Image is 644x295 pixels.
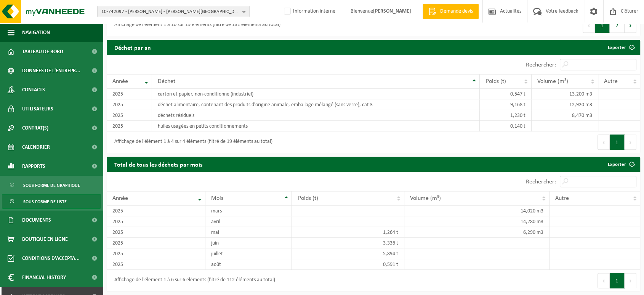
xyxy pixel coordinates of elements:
[23,178,80,193] span: Sous forme de graphique
[205,206,292,216] td: mars
[404,216,549,227] td: 14,280 m3
[22,99,53,118] span: Utilisateurs
[107,259,205,270] td: 2025
[526,62,556,68] label: Rechercher:
[22,249,80,268] span: Conditions d'accepta...
[602,157,639,172] a: Exporter
[480,99,531,110] td: 9,168 t
[111,274,275,287] div: Affichage de l'élément 1 à 6 sur 6 éléments (filtré de 112 éléments au total)
[625,135,636,150] button: Next
[107,121,152,131] td: 2025
[610,18,625,33] button: 2
[532,110,598,121] td: 8,470 m3
[107,99,152,110] td: 2025
[22,61,80,80] span: Données de l'entrepr...
[111,135,272,149] div: Affichage de l'élément 1 à 4 sur 4 éléments (filtré de 19 éléments au total)
[604,78,618,84] span: Autre
[438,8,475,15] span: Demande devis
[205,248,292,259] td: juillet
[107,110,152,121] td: 2025
[205,227,292,238] td: mai
[152,89,480,99] td: carton et papier, non-conditionné (industriel)
[107,238,205,248] td: 2025
[610,135,625,150] button: 1
[423,4,479,19] a: Demande devis
[205,216,292,227] td: avril
[107,157,210,172] h2: Total de tous les déchets par mois
[152,110,480,121] td: déchets résiduels
[625,18,636,33] button: Next
[598,135,610,150] button: Previous
[532,99,598,110] td: 12,920 m3
[111,18,280,32] div: Affichage de l'élément 1 à 10 sur 19 éléments (filtré de 132 éléments au total)
[22,42,63,61] span: Tableau de bord
[292,238,404,248] td: 3,336 t
[292,227,404,238] td: 1,264 t
[526,179,556,185] label: Rechercher:
[101,6,239,18] span: 10-742097 - [PERSON_NAME] - [PERSON_NAME][GEOGRAPHIC_DATA]
[152,121,480,131] td: huiles usagées en petits conditionnements
[23,195,67,209] span: Sous forme de liste
[22,118,48,138] span: Contrat(s)
[107,89,152,99] td: 2025
[555,195,569,201] span: Autre
[292,259,404,270] td: 0,591 t
[107,206,205,216] td: 2025
[22,80,45,99] span: Contacts
[610,273,625,288] button: 1
[22,268,66,287] span: Financial History
[583,18,595,33] button: Previous
[410,195,441,201] span: Volume (m³)
[107,248,205,259] td: 2025
[152,99,480,110] td: déchet alimentaire, contenant des produits d'origine animale, emballage mélangé (sans verre), cat 3
[298,195,318,201] span: Poids (t)
[598,273,610,288] button: Previous
[107,216,205,227] td: 2025
[537,78,568,84] span: Volume (m³)
[532,89,598,99] td: 13,200 m3
[602,40,639,55] a: Exporter
[2,194,101,209] a: Sous forme de liste
[205,238,292,248] td: juin
[22,211,51,230] span: Documents
[211,195,223,201] span: Mois
[480,89,531,99] td: 0,547 t
[22,138,50,157] span: Calendrier
[112,78,128,84] span: Année
[292,248,404,259] td: 5,894 t
[22,157,45,176] span: Rapports
[625,273,636,288] button: Next
[404,206,549,216] td: 14,020 m3
[205,259,292,270] td: août
[373,8,411,14] strong: [PERSON_NAME]
[2,178,101,192] a: Sous forme de graphique
[480,110,531,121] td: 1,230 t
[282,6,335,17] label: Information interne
[22,230,68,249] span: Boutique en ligne
[404,227,549,238] td: 6,290 m3
[485,78,506,84] span: Poids (t)
[97,6,250,17] button: 10-742097 - [PERSON_NAME] - [PERSON_NAME][GEOGRAPHIC_DATA]
[107,227,205,238] td: 2025
[595,18,610,33] button: 1
[107,40,159,55] h2: Déchet par an
[158,78,175,84] span: Déchet
[480,121,531,131] td: 0,140 t
[112,195,128,201] span: Année
[22,23,50,42] span: Navigation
